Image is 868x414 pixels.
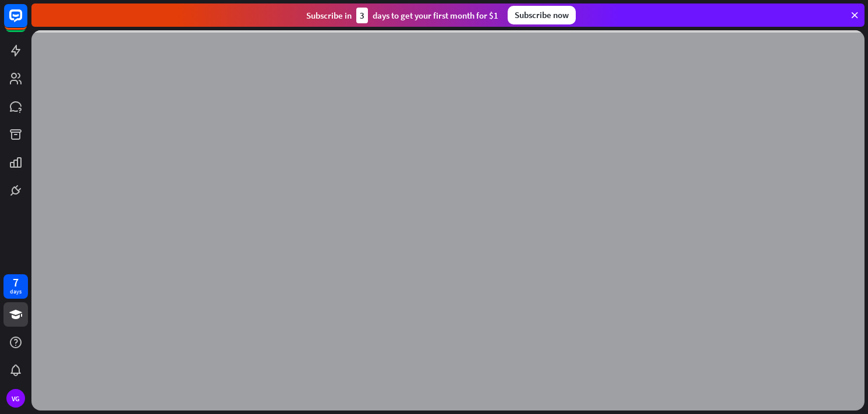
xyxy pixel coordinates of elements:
[13,277,19,288] div: 7
[10,288,22,296] div: days
[306,8,498,23] div: Subscribe in days to get your first month for $1
[3,274,28,299] a: 7 days
[356,8,368,23] div: 3
[508,6,576,24] div: Subscribe now
[6,389,25,408] div: VG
